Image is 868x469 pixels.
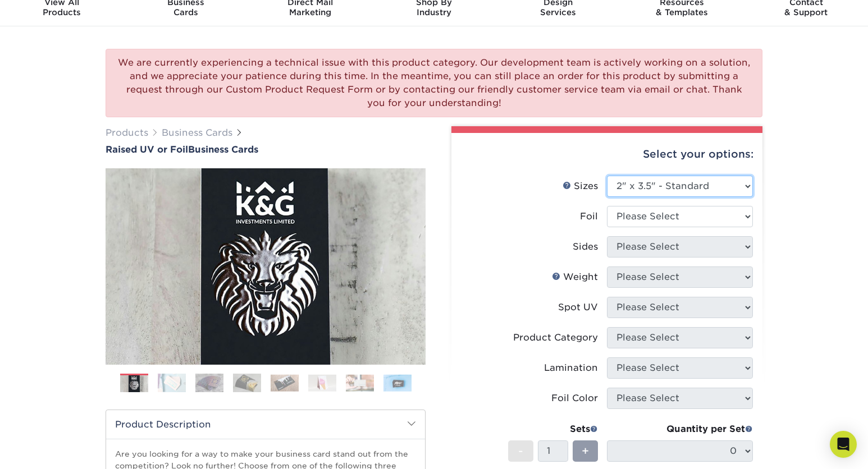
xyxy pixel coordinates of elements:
h1: Business Cards [106,144,426,155]
iframe: Google Customer Reviews [3,435,95,465]
div: Sizes [563,180,598,193]
img: Business Cards 01 [120,370,148,398]
div: Lamination [544,361,598,375]
div: Foil Color [551,392,598,405]
div: Spot UV [558,301,598,314]
div: Select your options: [460,133,753,176]
img: Business Cards 08 [383,374,412,392]
div: Sets [508,422,598,436]
div: Foil [580,210,598,223]
h2: Product Description [106,410,425,439]
img: Business Cards 07 [346,374,374,392]
div: We are currently experiencing a technical issue with this product category. Our development team ... [106,49,762,117]
div: Sides [573,240,598,254]
img: Business Cards 04 [233,373,261,393]
span: - [518,443,523,459]
a: Raised UV or FoilBusiness Cards [106,144,426,155]
img: Business Cards 06 [308,374,336,392]
div: Weight [552,270,598,284]
img: Raised UV or Foil 01 [106,107,426,426]
div: Product Category [513,331,598,344]
a: Products [106,127,148,138]
a: Business Cards [162,127,232,138]
img: Business Cards 03 [195,373,223,393]
div: Open Intercom Messenger [830,431,857,458]
img: Business Cards 02 [158,373,186,393]
div: Quantity per Set [607,422,753,436]
img: Business Cards 05 [271,374,299,392]
span: Raised UV or Foil [106,144,188,155]
span: + [582,443,589,459]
